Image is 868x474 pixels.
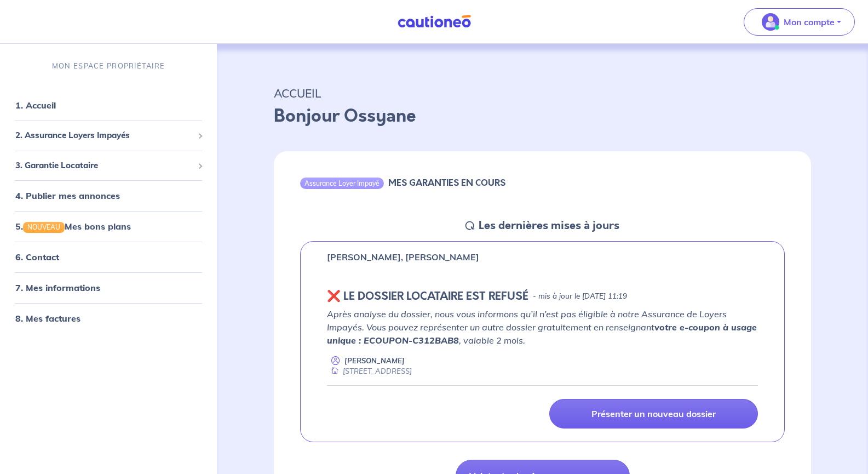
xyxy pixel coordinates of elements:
[327,290,528,303] h5: ❌️️ LE DOSSIER LOCATAIRE EST REFUSÉ
[549,399,758,429] a: Présenter un nouveau dossier
[15,190,120,201] a: 4. Publier mes annonces
[327,290,758,303] div: state: REJECTED, Context: NEW,CHOOSE-CERTIFICATE,RELATIONSHIP,LESSOR-DOCUMENTS
[15,282,100,293] a: 7. Mes informations
[274,103,811,129] p: Bonjour Ossyane
[4,307,212,329] div: 8. Mes factures
[327,366,412,376] div: [STREET_ADDRESS]
[4,155,212,176] div: 3. Garantie Locataire
[52,61,165,71] p: MON ESPACE PROPRIÉTAIRE
[4,246,212,268] div: 6. Contact
[591,408,716,419] p: Présenter un nouveau dossier
[15,221,131,232] a: 5.NOUVEAUMes bons plans
[533,291,627,302] p: - mis à jour le [DATE] 11:19
[15,129,193,142] span: 2. Assurance Loyers Impayés
[15,252,59,262] a: 6. Contact
[479,219,619,232] h5: Les dernières mises à jours
[4,125,212,146] div: 2. Assurance Loyers Impayés
[393,15,475,28] img: Cautioneo
[4,94,212,116] div: 1. Accueil
[4,215,212,237] div: 5.NOUVEAUMes bons plans
[327,307,758,347] p: Après analyse du dossier, nous vous informons qu’il n’est pas éligible à notre Assurance de Loyer...
[744,8,855,36] button: illu_account_valid_menu.svgMon compte
[388,178,505,188] h6: MES GARANTIES EN COURS
[344,356,405,366] p: [PERSON_NAME]
[300,178,384,189] div: Assurance Loyer Impayé
[327,322,757,346] strong: votre e-coupon à usage unique : ECOUPON-C312BAB8
[784,15,835,28] p: Mon compte
[762,13,779,31] img: illu_account_valid_menu.svg
[274,83,811,103] p: ACCUEIL
[4,185,212,207] div: 4. Publier mes annonces
[15,159,193,172] span: 3. Garantie Locataire
[4,277,212,299] div: 7. Mes informations
[15,100,56,111] a: 1. Accueil
[327,250,479,264] p: [PERSON_NAME], [PERSON_NAME]
[15,313,81,324] a: 8. Mes factures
